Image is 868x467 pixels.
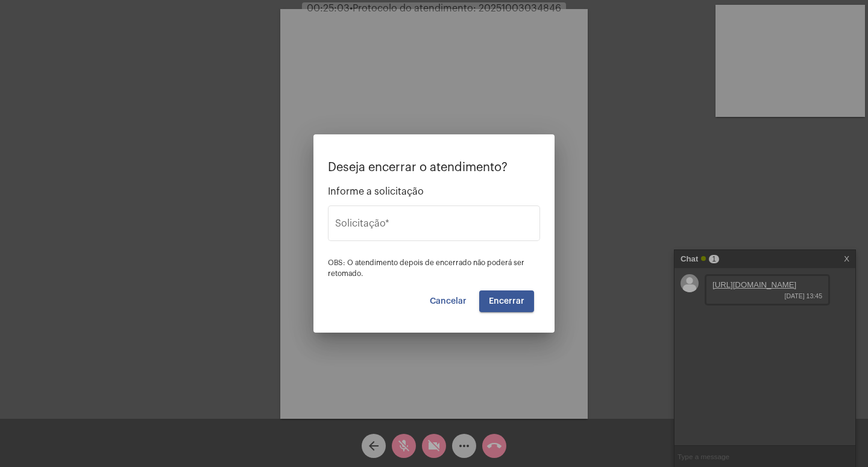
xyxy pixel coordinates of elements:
[335,221,533,231] input: Buscar solicitação
[328,161,540,174] p: Deseja encerrar o atendimento?
[430,297,467,306] span: Cancelar
[420,290,476,312] button: Cancelar
[489,297,524,306] span: Encerrar
[328,259,524,277] span: OBS: O atendimento depois de encerrado não poderá ser retomado.
[328,186,540,197] span: Informe a solicitação
[479,290,534,312] button: Encerrar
